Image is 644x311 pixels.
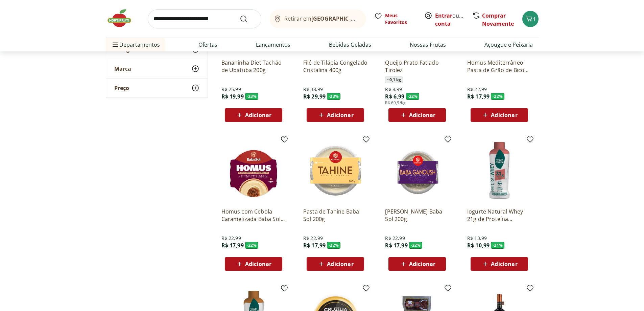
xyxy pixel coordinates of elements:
[471,257,528,271] button: Adicionar
[385,242,407,249] span: R$ 17,99
[225,108,282,122] button: Adicionar
[385,235,405,242] span: R$ 22,99
[385,138,449,202] img: Baba Ganoush Baba Sol 200g
[385,12,416,26] span: Meus Favoritos
[303,235,323,242] span: R$ 22,99
[435,12,465,28] span: ou
[221,242,244,249] span: R$ 17,99
[467,59,531,74] a: Homus Mediterrâneo Pasta de Grão de Bico Baba Sol 200g
[385,100,406,106] span: R$ 69,9/Kg
[471,108,528,122] button: Adicionar
[385,93,404,100] span: R$ 6,99
[225,257,282,271] button: Adicionar
[467,208,531,223] a: Iogurte Natural Whey 21g de Proteína Morango Verde Campo 250g
[491,112,517,118] span: Adicionar
[374,12,416,26] a: Meus Favoritos
[303,138,367,202] img: Pasta de Tahine Baba Sol 200g
[388,108,446,122] button: Adicionar
[111,37,119,53] button: Menu
[240,15,256,23] button: Submit Search
[385,76,403,83] span: ~ 0,1 kg
[303,208,367,223] a: Pasta de Tahine Baba Sol 200g
[303,86,323,93] span: R$ 38,99
[409,261,435,267] span: Adicionar
[409,242,423,249] span: - 22 %
[114,65,131,72] span: Marca
[484,41,533,49] a: Açougue e Peixaria
[467,86,487,93] span: R$ 22,99
[327,242,340,249] span: - 22 %
[245,242,259,249] span: - 22 %
[221,93,244,100] span: R$ 19,99
[388,257,446,271] button: Adicionar
[491,261,517,267] span: Adicionar
[106,79,208,97] button: Preço
[256,41,290,49] a: Lançamentos
[221,208,286,223] a: Homus com Cebola Caramelizada Baba Sol 200g
[148,9,261,28] input: search
[311,15,425,22] b: [GEOGRAPHIC_DATA]/[GEOGRAPHIC_DATA]
[245,112,271,118] span: Adicionar
[327,112,353,118] span: Adicionar
[221,86,241,93] span: R$ 25,99
[435,12,472,27] a: Criar conta
[245,93,259,100] span: - 23 %
[491,93,504,100] span: - 22 %
[385,86,402,93] span: R$ 8,99
[111,37,160,53] span: Departamentos
[385,208,449,223] a: [PERSON_NAME] Baba Sol 200g
[245,261,271,267] span: Adicionar
[284,16,359,22] span: Retirar em
[106,8,140,28] img: Hortifruti
[269,9,366,28] button: Retirar em[GEOGRAPHIC_DATA]/[GEOGRAPHIC_DATA]
[329,41,371,49] a: Bebidas Geladas
[435,12,452,19] a: Entrar
[467,235,487,242] span: R$ 13,99
[491,242,504,249] span: - 21 %
[221,138,286,202] img: Homus com Cebola Caramelizada Baba Sol 200g
[327,93,340,100] span: - 23 %
[533,16,536,22] span: 1
[467,93,490,100] span: R$ 17,99
[467,138,531,202] img: Iogurte Natural Whey 21g de Proteína Morango Verde Campo 250g
[482,12,514,27] a: Comprar Novamente
[467,242,490,249] span: R$ 10,99
[522,11,539,27] button: Carrinho
[114,85,129,91] span: Preço
[303,59,367,74] a: Filé de Tilápia Congelado Cristalina 400g
[221,235,241,242] span: R$ 22,99
[327,261,353,267] span: Adicionar
[106,59,208,78] button: Marca
[221,59,286,74] a: Bananinha Diet Tachão de Ubatuba 200g
[409,112,435,118] span: Adicionar
[406,93,420,100] span: - 22 %
[303,242,326,249] span: R$ 17,99
[198,41,217,49] a: Ofertas
[410,41,446,49] a: Nossas Frutas
[385,59,449,74] a: Queijo Prato Fatiado Tirolez
[303,93,326,100] span: R$ 29,99
[307,108,364,122] button: Adicionar
[307,257,364,271] button: Adicionar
